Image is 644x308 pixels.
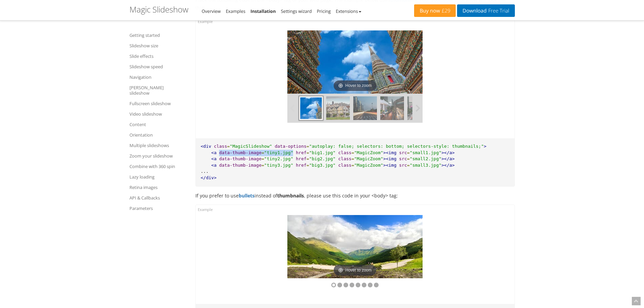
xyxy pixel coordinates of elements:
a: [PERSON_NAME] slideshow [129,84,187,97]
span: "tiny2.jpg" [264,156,293,161]
a: Magic Slideshow - Integration GuideHover to zoom [287,215,423,278]
span: "big1.jpg" [309,150,335,155]
span: £29 [440,8,451,14]
a: bullets [239,192,255,199]
span: data-thumb-image [219,156,261,161]
a: Navigation [129,73,187,81]
a: API & Callbacks [129,194,187,202]
span: class [338,156,352,161]
a: Slideshow size [129,42,187,50]
span: "tiny3.jpg" [264,163,293,168]
span: href [296,150,306,155]
span: ></a> [442,163,455,168]
a: Parameters [129,204,187,212]
span: "small2.jpg" [410,156,442,161]
span: = [352,156,354,161]
a: Lazy loading [129,173,187,181]
a: Examples [226,8,245,14]
a: Fullscreen slideshow [129,99,187,108]
a: Combine with 360 spin [129,162,187,170]
a: Pricing [317,8,331,14]
span: ></a> [442,150,455,155]
span: </div> [201,175,217,180]
a: Retina images [129,183,187,191]
img: Magic Slideshow - Integration Guide [287,215,423,278]
span: = [352,163,354,168]
span: = [227,144,230,149]
a: Magic Slideshow - Integration GuideHover to zoom [287,30,423,94]
span: "big3.jpg" [309,163,335,168]
span: "big2.jpg" [309,156,335,161]
span: <a [211,163,217,168]
span: Free Trial [486,8,509,14]
a: Getting started [129,31,187,39]
span: <a [211,150,217,155]
a: Overview [202,8,221,14]
span: <div [201,144,211,149]
span: href [296,156,306,161]
span: = [307,156,309,161]
span: = [307,144,309,149]
a: Video slideshow [129,110,187,118]
span: class [214,144,227,149]
span: ></a> [442,156,455,161]
img: places-15-1075.jpg [380,96,404,120]
a: Installation [251,8,276,14]
span: src [399,163,407,168]
span: "autoplay: false; selectors: bottom; selectors-style: thumbnails;" [309,144,484,149]
span: class [338,163,352,168]
span: ... [201,169,209,174]
span: src [399,156,407,161]
span: data-thumb-image [219,150,261,155]
a: DownloadFree Trial [457,4,515,17]
span: = [262,163,264,168]
span: = [307,150,309,155]
a: Orientation [129,131,187,139]
h1: Magic Slideshow [129,5,188,14]
span: = [262,156,264,161]
span: "tiny1.jpg" [264,150,293,155]
a: Settings wizard [281,8,312,14]
span: ><img [383,150,397,155]
span: "MagicZoom" [354,156,383,161]
img: places-16-1075.jpg [407,96,431,120]
a: Zoom your slideshow [129,152,187,160]
span: "small1.jpg" [410,150,442,155]
span: > [484,144,486,149]
p: If you prefer to use instead of , please use this code in your <body> tag: [195,192,515,199]
span: "small3.jpg" [410,163,442,168]
img: places-14-1075.jpg [353,96,377,120]
a: Content [129,120,187,128]
span: data-options [275,144,307,149]
a: Multiple slideshows [129,141,187,149]
a: Slideshow speed [129,63,187,71]
img: places-13-1075.jpg [326,96,350,120]
span: = [262,150,264,155]
span: = [407,156,410,161]
span: href [296,163,306,168]
span: = [307,163,309,168]
span: "MagicZoom" [354,150,383,155]
span: = [352,150,354,155]
span: data-thumb-image [219,163,261,168]
span: = [407,163,410,168]
span: "MagicSlideshow" [230,144,272,149]
span: ><img [383,156,397,161]
span: class [338,150,352,155]
span: src [399,150,407,155]
a: Buy now£29 [414,4,456,17]
a: Slide effects [129,52,187,60]
span: <a [211,156,217,161]
span: "MagicZoom" [354,163,383,168]
span: = [407,150,410,155]
a: Extensions [336,8,361,14]
span: ><img [383,163,397,168]
strong: thumbnails [277,192,304,199]
img: Magic Slideshow - Integration Guide [287,30,423,94]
